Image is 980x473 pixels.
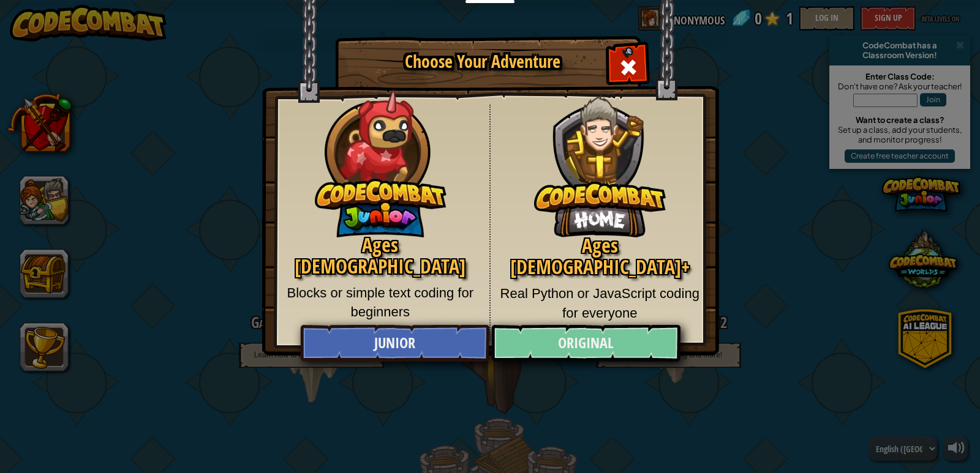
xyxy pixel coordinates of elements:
h2: Ages [DEMOGRAPHIC_DATA] [281,234,480,277]
img: CodeCombat Junior hero character [315,81,447,237]
a: Original [491,325,680,362]
h2: Ages [DEMOGRAPHIC_DATA]+ [500,235,701,278]
p: Blocks or simple text coding for beginners [281,283,480,322]
div: Close modal [609,47,647,85]
p: Real Python or JavaScript coding for everyone [500,284,701,322]
h1: Choose Your Adventure [357,53,608,72]
img: CodeCombat Original hero character [534,76,666,237]
a: Junior [300,325,489,362]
